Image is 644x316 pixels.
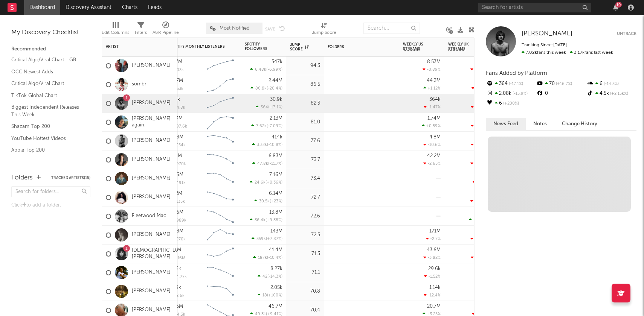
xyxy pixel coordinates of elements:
div: -270k [169,237,186,242]
span: +200 % [502,102,519,106]
a: Fleetwood Mac [132,213,166,219]
div: 8.27k [270,266,282,271]
div: 364k [429,97,441,102]
div: 43.6M [427,248,441,252]
span: 6.48k [255,68,266,72]
svg: Chart title [203,226,237,245]
div: 72.7 [290,193,320,202]
span: 47.8k [257,162,268,166]
a: sombr [132,81,147,88]
a: Spotify Track Velocity Chart [11,158,83,166]
span: 187k [258,256,267,260]
div: 1.14k [429,285,441,290]
div: 6 [486,99,536,108]
div: 6 [586,79,636,89]
div: +3.98 % [469,217,488,222]
a: YouTube Hottest Videos [11,134,83,143]
div: ( ) [250,180,282,185]
button: Tracked Artists(15) [51,176,90,180]
div: 77.6 [290,137,320,146]
span: 42 [262,275,267,279]
span: +0.36 % [267,181,281,185]
svg: Chart title [203,207,237,226]
div: Filters [135,28,147,37]
div: 13.8M [269,210,282,215]
div: 71.3 [290,249,320,258]
div: ( ) [251,123,282,128]
span: +23 % [271,199,281,204]
div: 81.0 [290,118,320,127]
div: A&R Pipeline [153,28,179,37]
button: News Feed [486,118,526,130]
span: -14.3 % [603,82,619,86]
div: Jump Score [312,19,336,41]
div: 24.8k [169,105,185,110]
a: [PERSON_NAME] [132,269,171,276]
input: Search... [363,23,420,34]
svg: Chart title [203,150,237,169]
div: My Discovery Checklist [11,28,90,37]
div: 20.7M [427,304,441,309]
div: -2.7 % [426,236,441,241]
div: ( ) [256,105,282,109]
div: -1.52 % [424,274,441,279]
svg: Chart title [203,75,237,94]
div: ( ) [254,199,282,204]
span: [PERSON_NAME] [522,30,572,37]
div: 547k [272,59,282,64]
div: Jump Score [312,28,336,37]
div: ( ) [258,293,282,298]
div: +0.59 % [422,123,441,128]
svg: Chart title [203,188,237,207]
span: Weekly US Streams [403,42,429,51]
div: +1.12 % [423,86,441,91]
a: [DEMOGRAPHIC_DATA][PERSON_NAME] [132,248,187,260]
div: -4.77k [169,274,187,279]
div: 4.5k [586,89,636,99]
span: 24.6k [255,181,266,185]
span: 30.5k [259,199,270,204]
div: 82.3 [290,99,320,108]
a: [PERSON_NAME] again.. [132,116,174,129]
svg: Chart title [203,245,237,263]
button: Save [265,27,275,31]
div: 42.2M [427,153,441,158]
span: +100 % [268,293,281,298]
a: Biggest Independent Releases This Week [11,103,83,118]
span: -7.09 % [268,124,281,128]
a: [PERSON_NAME] [132,100,171,106]
div: 70 [536,79,586,89]
div: -970k [169,161,186,166]
div: 2.44M [269,78,282,83]
svg: Chart title [203,263,237,282]
div: 2.08k [486,89,536,99]
div: Artist [106,44,162,49]
div: 29.6k [428,266,441,271]
a: [PERSON_NAME] [132,307,171,313]
span: -14.3 % [269,275,281,279]
div: 143M [270,229,282,234]
span: Fans Added by Platform [486,70,547,76]
span: Tracking Since: [DATE] [522,43,567,47]
span: -10.8 % [268,143,281,147]
span: Weekly UK Streams [448,42,476,51]
div: -491k [169,180,186,185]
div: 41.4M [269,248,282,252]
span: -20.4 % [268,87,281,91]
span: -17.1 % [269,105,281,109]
span: 359k [256,237,266,241]
span: -11.7 % [269,162,281,166]
a: [PERSON_NAME] [132,194,171,201]
a: Critical Algo/Viral Chart [11,79,83,88]
div: 6.14M [269,191,282,196]
span: 36.4k [255,218,266,222]
button: Notes [526,118,554,130]
a: [PERSON_NAME] [522,30,572,38]
span: -10.4 % [268,256,281,260]
div: -3.82 % [423,255,441,260]
a: [PERSON_NAME] [132,232,171,238]
span: +2.15k % [609,92,628,96]
div: ( ) [258,274,282,279]
span: +16.7 % [555,82,572,86]
div: -0.89 % [423,67,441,72]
